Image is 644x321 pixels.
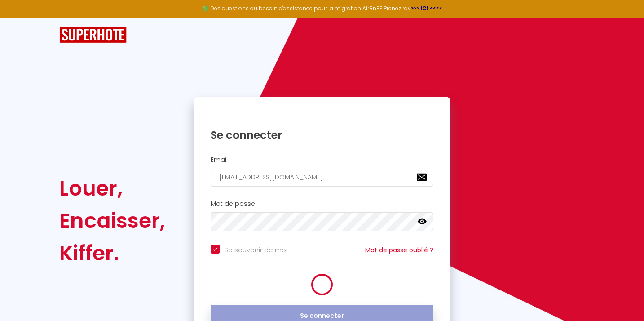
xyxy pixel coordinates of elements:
[211,200,433,208] h2: Mot de passe
[411,4,442,12] a: >>> ICI <<<<
[59,237,165,269] div: Kiffer.
[59,27,127,43] img: SuperHote logo
[59,205,165,237] div: Encaisser,
[365,245,433,254] a: Mot de passe oublié ?
[59,172,165,205] div: Louer,
[211,156,433,164] h2: Email
[211,128,433,142] h1: Se connecter
[211,168,433,187] input: Ton Email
